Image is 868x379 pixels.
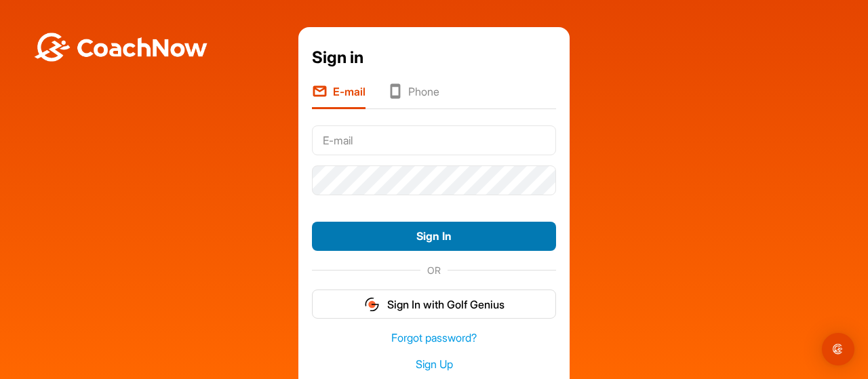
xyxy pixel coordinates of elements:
li: E-mail [312,83,366,109]
button: Sign In [312,222,556,251]
input: E-mail [312,125,556,155]
div: Sign in [312,45,556,70]
button: Sign In with Golf Genius [312,290,556,319]
li: Phone [387,83,439,109]
a: Forgot password? [312,330,556,346]
a: Sign Up [312,357,556,372]
img: BwLJSsUCoWCh5upNqxVrqldRgqLPVwmV24tXu5FoVAoFEpwwqQ3VIfuoInZCoVCoTD4vwADAC3ZFMkVEQFDAAAAAElFTkSuQmCC [33,33,209,62]
div: Open Intercom Messenger [822,333,854,365]
img: gg_logo [363,296,380,313]
span: OR [420,263,448,277]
